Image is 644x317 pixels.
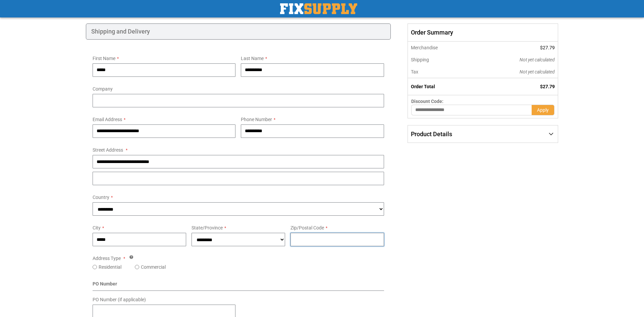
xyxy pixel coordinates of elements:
[408,42,474,54] th: Merchandise
[411,57,429,62] span: Shipping
[93,225,101,230] span: City
[411,99,443,104] span: Discount Code:
[93,195,109,200] span: Country
[141,264,166,270] label: Commercial
[408,66,474,78] th: Tax
[93,256,121,261] span: Address Type
[520,57,555,62] span: Not yet calculated
[99,264,121,270] label: Residential
[241,117,272,122] span: Phone Number
[540,45,555,50] span: $27.79
[290,225,324,230] span: Zip/Postal Code
[192,225,223,230] span: State/Province
[408,23,558,42] span: Order Summary
[93,297,146,302] span: PO Number (if applicable)
[86,23,391,40] div: Shipping and Delivery
[280,3,357,14] img: Fix Industrial Supply
[537,107,549,113] span: Apply
[93,147,123,153] span: Street Address
[520,69,555,74] span: Not yet calculated
[93,117,122,122] span: Email Address
[280,3,357,14] a: store logo
[93,86,113,92] span: Company
[93,280,384,291] div: PO Number
[241,56,264,61] span: Last Name
[532,105,554,115] button: Apply
[540,84,555,89] span: $27.79
[93,56,115,61] span: First Name
[411,130,452,138] span: Product Details
[411,84,435,89] strong: Order Total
